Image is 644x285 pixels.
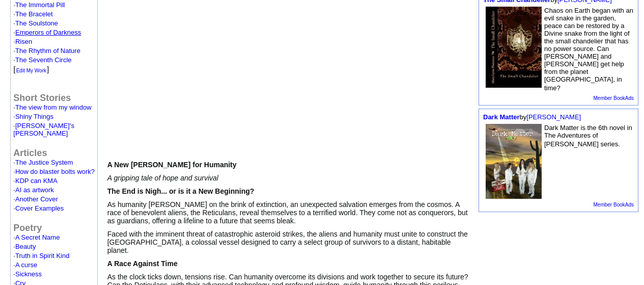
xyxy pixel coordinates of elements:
[15,204,64,212] a: Cover Examples
[107,187,255,195] span: The End is Nigh... or is it a New Beginning?
[483,113,581,121] font: by
[526,113,581,121] a: [PERSON_NAME]
[15,234,60,241] a: A Secret Name
[13,56,71,64] font: ·
[13,1,65,9] font: ·
[15,159,73,166] a: The Justice System
[13,122,74,137] font: ·
[13,122,74,137] a: [PERSON_NAME]'s [PERSON_NAME]
[15,56,72,64] a: The Seventh Circle
[15,252,69,260] a: Truth in Spirit Kind
[107,161,237,169] span: A New [PERSON_NAME] for Humanity
[15,261,37,269] a: A curse
[13,29,81,36] font: ·
[13,195,58,203] font: ·
[107,200,468,225] span: As humanity [PERSON_NAME] on the brink of extinction, an unexpected salvation emerges from the co...
[15,103,92,111] a: The view from my window
[13,204,64,212] font: ·
[13,261,37,269] font: ·
[13,270,42,278] font: ·
[13,223,42,233] b: Poetry
[13,93,71,103] b: Short Stories
[486,7,542,88] img: 74705.jpg
[13,234,60,241] font: ·
[13,19,58,27] font: ·
[15,10,53,18] a: The Bracelet
[15,38,32,45] a: Risen
[13,168,95,175] font: ·
[15,177,58,185] a: KDP can KMA
[16,65,46,74] a: Edit My Work
[544,7,633,92] font: Chaos on Earth began with an evil snake in the garden, peace can be restored by a Divine snake fr...
[544,124,632,148] font: Dark Matter is the 6th novel in The Adventures of [PERSON_NAME] series.
[107,174,218,182] span: A gripping tale of hope and survival
[15,186,54,194] a: AI as artwork
[15,168,95,175] a: How do blaster bolts work?
[13,113,53,120] font: ·
[15,47,80,55] a: The Rhythm of Nature
[15,29,81,36] a: Emperors of Darkness
[13,10,52,18] font: ·
[13,148,47,158] b: Articles
[13,103,91,111] font: ·
[483,113,520,121] a: Dark Matter
[13,47,80,55] font: ·
[15,1,65,9] a: The Immortal Pill
[107,230,468,254] span: Faced with the imminent threat of catastrophic asteroid strikes, the aliens and humanity must uni...
[107,260,178,268] span: A Race Against Time
[15,19,58,27] a: The Soulstone
[13,252,69,260] font: ·
[13,243,36,250] font: ·
[13,38,32,45] font: ·
[15,195,58,203] a: Another Cover
[594,202,634,208] a: Member BookAds
[16,68,46,73] font: Edit My Work
[13,186,53,194] font: ·
[594,95,634,101] a: Member BookAds
[13,159,73,166] font: ·
[15,113,53,120] a: Shiny Things
[15,270,42,278] a: Sickness
[486,124,542,199] img: 12479.JPG
[15,243,36,250] a: Beauty
[13,177,57,185] font: ·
